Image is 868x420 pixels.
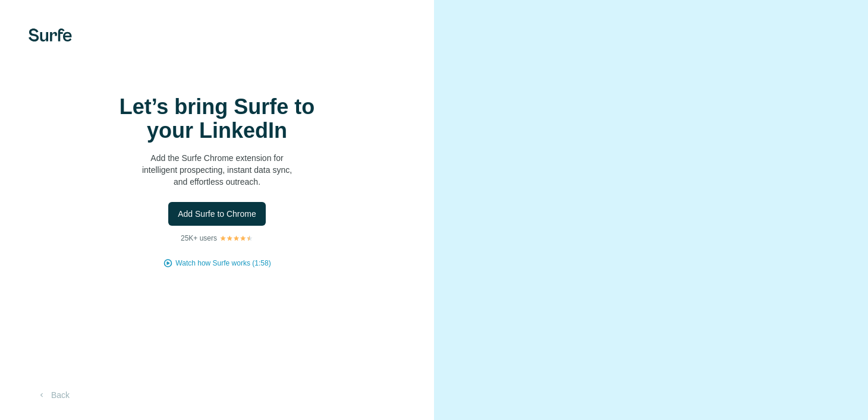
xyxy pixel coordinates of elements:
h1: Let’s bring Surfe to your LinkedIn [98,95,336,143]
p: Add the Surfe Chrome extension for intelligent prospecting, instant data sync, and effortless out... [98,152,336,188]
button: Add Surfe to Chrome [168,202,266,226]
button: Back [29,384,78,406]
p: 25K+ users [181,233,217,244]
button: Watch how Surfe works (1:58) [175,258,271,269]
img: Surfe's logo [29,29,72,42]
img: Rating Stars [219,235,253,242]
span: Add Surfe to Chrome [178,208,256,220]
